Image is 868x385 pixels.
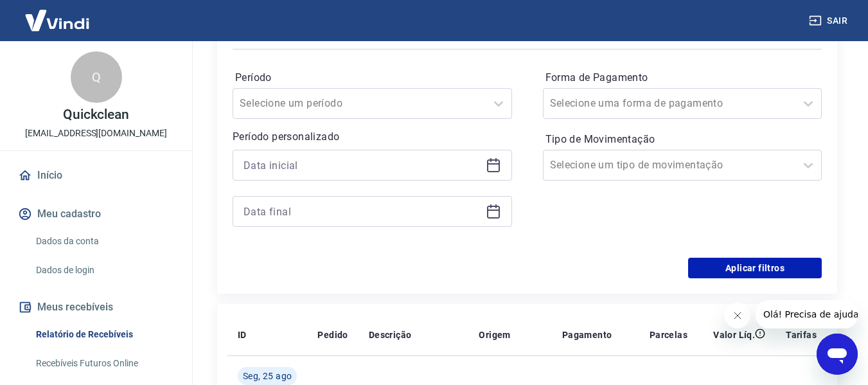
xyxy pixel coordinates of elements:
iframe: Botão para abrir a janela de mensagens [817,334,858,375]
span: Seg, 25 ago [243,370,292,382]
button: Sair [806,9,853,33]
label: Forma de Pagamento [545,70,820,85]
label: Período [235,70,509,85]
iframe: Fechar mensagem [725,303,750,328]
img: Vindi [15,1,99,40]
a: Início [15,161,177,190]
p: Período personalizado [233,129,512,145]
input: Data final [244,202,481,221]
a: Dados da conta [31,228,177,255]
p: Pagamento [562,328,612,341]
a: Dados de login [31,257,177,283]
p: [EMAIL_ADDRESS][DOMAIN_NAME] [25,127,167,140]
p: Parcelas [650,328,687,341]
span: Olá! Precisa de ajuda? [8,9,108,19]
a: Recebíveis Futuros Online [31,350,177,377]
button: Aplicar filtros [688,258,822,278]
iframe: Mensagem da empresa [756,300,858,328]
p: ID [238,328,247,341]
p: Origem [479,328,510,341]
p: Pedido [317,328,348,341]
input: Data inicial [244,156,481,175]
p: Quickclean [63,108,130,121]
p: Tarifas [786,328,817,341]
label: Tipo de Movimentação [545,132,820,147]
button: Meus recebíveis [15,293,177,321]
div: Q [71,51,122,103]
a: Relatório de Recebíveis [31,321,177,348]
p: Valor Líq. [713,328,755,341]
p: Descrição [369,328,412,341]
button: Meu cadastro [15,200,177,228]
